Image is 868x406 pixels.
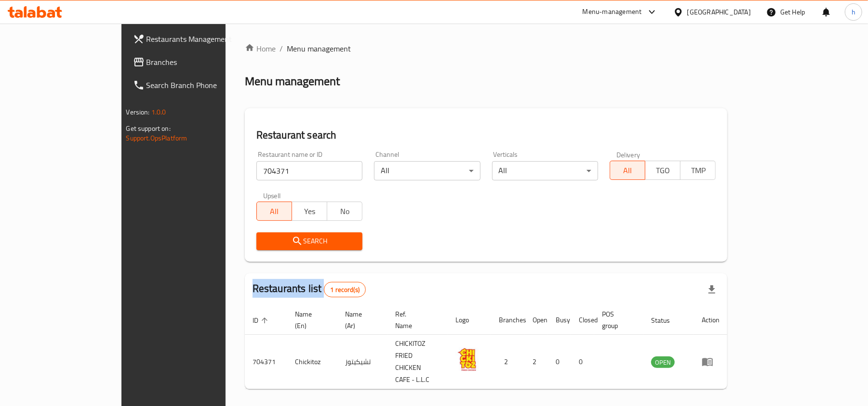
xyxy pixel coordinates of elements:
[455,348,480,372] img: Chickitoz
[491,305,525,335] th: Branches
[126,122,171,135] span: Get support on:
[125,74,267,97] a: Search Branch Phone
[287,43,351,54] span: Menu management
[687,7,751,17] div: [GEOGRAPHIC_DATA]
[253,281,366,297] h2: Restaurants list
[151,106,166,118] span: 1.0.0
[571,305,594,335] th: Closed
[126,132,187,144] a: Support.OpsPlatform
[125,51,267,74] a: Branches
[126,106,150,118] span: Version:
[645,161,681,180] button: TGO
[263,192,281,199] label: Upsell
[256,202,292,221] button: All
[602,308,632,331] span: POS group
[331,204,359,218] span: No
[324,282,366,297] div: Total records count
[583,6,642,18] div: Menu-management
[492,161,598,180] div: All
[147,56,259,68] span: Branches
[700,278,723,301] div: Export file
[256,128,716,142] h2: Restaurant search
[525,305,548,335] th: Open
[525,335,548,389] td: 2
[256,161,362,180] input: Search for restaurant name or ID..
[651,315,682,326] span: Status
[261,204,288,218] span: All
[324,285,365,294] span: 1 record(s)
[684,164,712,178] span: TMP
[125,27,267,51] a: Restaurants Management
[245,74,340,89] h2: Menu management
[292,202,327,221] button: Yes
[345,308,376,331] span: Name (Ar)
[253,315,271,326] span: ID
[571,335,594,389] td: 0
[614,164,641,178] span: All
[287,335,337,389] td: Chickitoz
[387,335,448,389] td: CHICKITOZ FRIED CHICKEN CAFE - L.L.C
[610,161,645,180] button: All
[256,232,362,250] button: Search
[395,308,436,331] span: Ref. Name
[374,161,480,180] div: All
[337,335,387,389] td: تشيكيتوز
[548,335,571,389] td: 0
[680,161,716,180] button: TMP
[280,43,283,54] li: /
[448,305,491,335] th: Logo
[147,33,259,45] span: Restaurants Management
[616,151,641,158] label: Delivery
[651,357,675,368] span: OPEN
[295,308,326,331] span: Name (En)
[264,235,355,247] span: Search
[327,202,362,221] button: No
[651,356,675,368] div: OPEN
[649,164,677,178] span: TGO
[245,305,728,389] table: enhanced table
[245,43,728,54] nav: breadcrumb
[296,204,323,218] span: Yes
[702,356,720,368] div: Menu
[852,7,855,17] span: h
[694,305,727,335] th: Action
[491,335,525,389] td: 2
[147,79,259,91] span: Search Branch Phone
[548,305,571,335] th: Busy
